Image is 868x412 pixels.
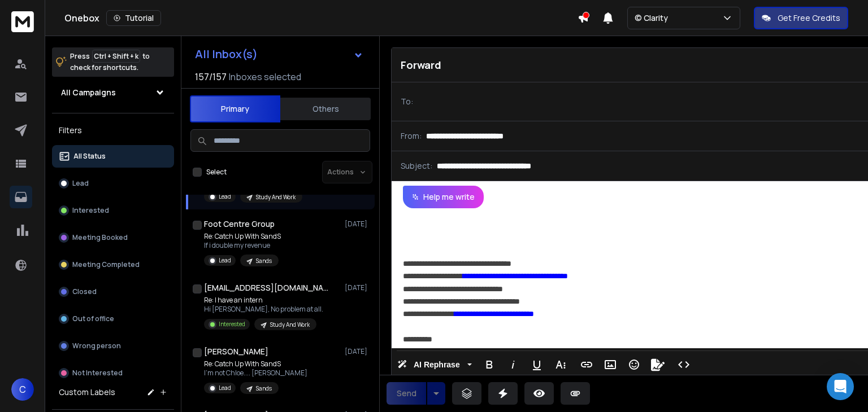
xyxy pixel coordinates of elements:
p: Meeting Completed [72,260,140,269]
button: Help me write [403,186,484,208]
h1: All Inbox(s) [195,49,258,60]
button: Not Interested [52,362,174,384]
button: Meeting Completed [52,253,174,276]
p: Forward [401,57,441,73]
p: All Status [73,152,106,161]
button: All Status [52,145,174,168]
p: Out of office [72,314,114,323]
button: Closed [52,280,174,303]
p: Interested [72,206,109,215]
p: [DATE] [345,347,370,356]
button: Wrong person [52,335,174,357]
button: Italic (Ctrl+I) [502,353,524,376]
button: Primary [190,95,280,122]
button: Tutorial [106,10,161,26]
button: All Campaigns [52,81,174,104]
p: Re: Catch Up With SandS [204,232,281,241]
button: All Inbox(s) [186,43,372,65]
button: Get Free Credits [754,7,848,29]
p: [DATE] [345,283,370,292]
p: If i double my revenue [204,241,281,250]
button: Insert Image (Ctrl+P) [600,353,621,376]
p: Re: Catch Up With SandS [204,360,307,369]
p: Lead [219,384,231,392]
p: Closed [72,287,97,296]
p: Press to check for shortcuts. [70,51,150,73]
p: I'm not Chloe.... [PERSON_NAME] [204,369,307,378]
h3: Inboxes selected [229,70,301,84]
p: To: [401,96,413,107]
p: Sands [256,257,272,265]
button: Out of office [52,308,174,330]
p: Wrong person [72,341,121,350]
button: Lead [52,172,174,195]
span: 157 / 157 [195,70,227,84]
p: Lead [219,256,231,265]
button: Underline (Ctrl+U) [526,353,548,376]
p: From: [401,130,422,142]
button: Code View [673,353,695,376]
p: Get Free Credits [778,12,840,24]
div: Open Intercom Messenger [827,373,854,400]
button: Bold (Ctrl+B) [479,353,500,376]
button: Interested [52,199,174,222]
p: Sands [256,384,272,393]
p: Lead [219,192,231,201]
div: Onebox [64,10,578,26]
h3: Filters [52,122,174,138]
button: AI Rephrase [395,353,474,376]
p: Meeting Booked [72,233,128,242]
p: [DATE] [345,220,370,229]
button: Insert Link (Ctrl+K) [576,353,597,376]
h1: Foot Centre Group [204,218,275,230]
h1: [EMAIL_ADDRESS][DOMAIN_NAME] [204,282,328,293]
h3: Custom Labels [59,387,115,398]
button: C [11,378,34,401]
h1: [PERSON_NAME] [204,346,268,357]
button: Emoticons [623,353,645,376]
p: Hi [PERSON_NAME], No problem at all. [204,305,323,314]
button: Others [280,97,371,121]
p: Study And Work [270,321,310,329]
span: AI Rephrase [411,360,462,370]
span: Ctrl + Shift + k [92,50,140,63]
button: Meeting Booked [52,226,174,249]
label: Select [206,168,227,177]
p: Interested [219,320,245,328]
p: Subject: [401,160,432,172]
p: Re: I have an intern [204,296,323,305]
button: More Text [550,353,571,376]
h1: All Campaigns [61,87,116,98]
p: © Clarity [635,12,672,24]
button: Signature [647,353,669,376]
p: Study And Work [256,193,296,201]
p: Not Interested [72,369,123,378]
p: Lead [72,179,89,188]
